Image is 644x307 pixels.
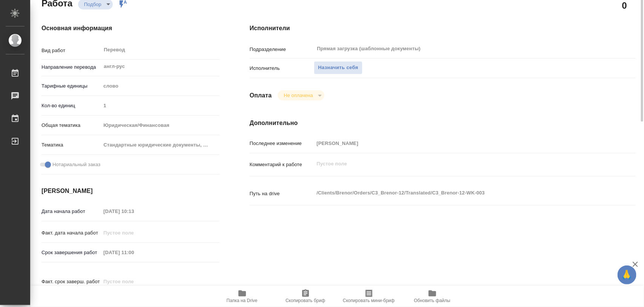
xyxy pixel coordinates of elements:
input: Пустое поле [101,100,219,111]
p: Общая тематика [41,122,101,129]
input: Пустое поле [101,227,167,238]
textarea: /Clients/Brenor/Orders/C3_Brenor-12/Translated/C3_Brenor-12-WK-003 [314,187,603,199]
span: Обновить файлы [414,298,450,303]
input: Пустое поле [101,247,167,258]
p: Комментарий к работе [250,161,314,168]
h4: [PERSON_NAME] [41,187,220,196]
p: Тематика [41,141,101,149]
p: Факт. дата начала работ [41,229,101,237]
button: 🙏 [618,265,636,284]
span: Скопировать бриф [286,298,325,303]
div: Подбор [278,90,324,100]
p: Исполнитель [250,65,314,72]
div: Юридическая/Финансовая [101,119,219,132]
div: Стандартные юридические документы, договоры, уставы [101,139,219,151]
h4: Дополнительно [250,119,636,128]
button: Назначить себя [314,61,362,74]
h4: Оплата [250,91,272,100]
h4: Основная информация [41,24,220,33]
p: Последнее изменение [250,140,314,147]
button: Не оплачена [281,92,315,99]
span: Папка на Drive [227,298,258,303]
p: Кол-во единиц [41,102,101,110]
h4: Исполнители [250,24,636,33]
p: Направление перевода [41,63,101,71]
input: Пустое поле [101,206,167,217]
span: Нотариальный заказ [52,161,100,168]
p: Тарифные единицы [41,82,101,90]
span: 🙏 [621,267,633,283]
p: Вид работ [41,47,101,54]
input: Пустое поле [314,138,603,149]
button: Папка на Drive [211,286,274,307]
p: Дата начала работ [41,208,101,215]
span: Назначить себя [318,63,358,72]
div: слово [101,80,219,93]
button: Обновить файлы [401,286,464,307]
p: Подразделение [250,46,314,53]
p: Срок завершения работ [41,249,101,256]
button: Скопировать мини-бриф [337,286,401,307]
button: Скопировать бриф [274,286,337,307]
input: Пустое поле [101,276,167,287]
p: Факт. срок заверш. работ [41,278,101,285]
span: Скопировать мини-бриф [343,298,395,303]
button: Подбор [82,1,104,8]
p: Путь на drive [250,190,314,197]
